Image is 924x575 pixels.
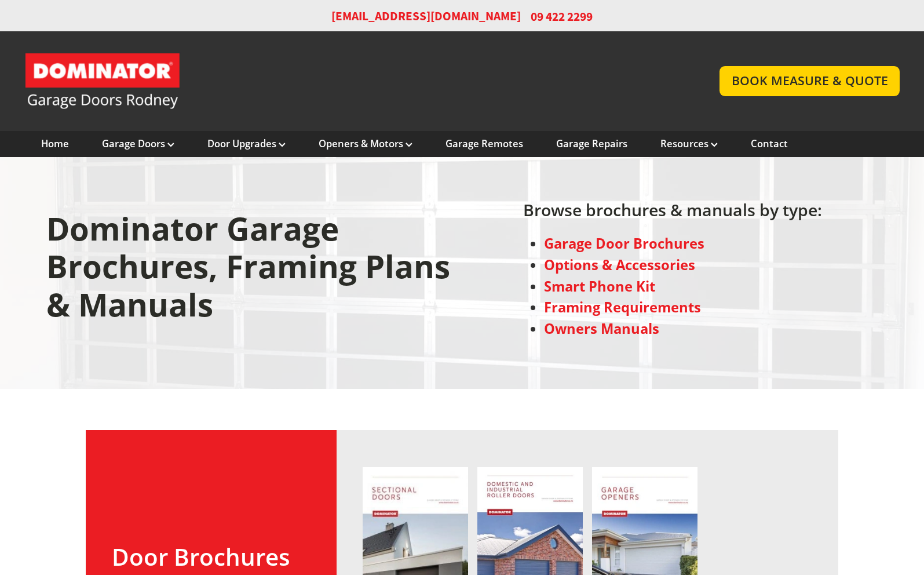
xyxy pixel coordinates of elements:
a: Door Upgrades [207,137,286,150]
a: Options & Accessories [544,256,695,274]
a: Owners Manuals [544,319,659,338]
a: Framing Requirements [544,298,701,316]
span: 09 422 2299 [531,8,593,25]
a: Garage Remotes [445,137,523,150]
a: Contact [751,137,788,150]
a: Garage Door Brochures [544,234,704,253]
a: Home [41,137,69,150]
a: Smart Phone Kit [544,277,655,296]
a: Openers & Motors [319,137,412,150]
h1: Dominator Garage Brochures, Framing Plans & Manuals [46,210,456,336]
a: [EMAIL_ADDRESS][DOMAIN_NAME] [331,8,521,25]
a: Resources [660,137,718,150]
h2: Door Brochures [112,543,311,571]
a: Garage Doors [102,137,174,150]
h2: Browse brochures & manuals by type: [523,200,822,227]
a: BOOK MEASURE & QUOTE [720,66,900,96]
a: Garage Repairs [556,137,627,150]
